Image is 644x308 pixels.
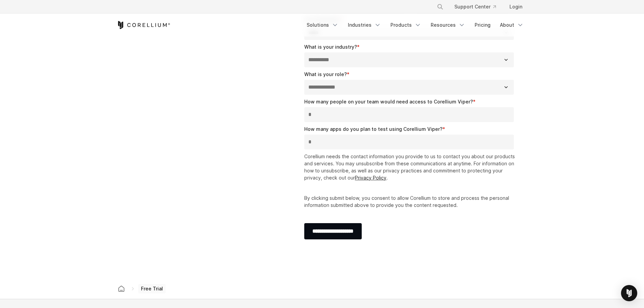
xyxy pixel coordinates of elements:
[303,19,342,31] a: Solutions
[355,175,386,181] a: Privacy Policy
[304,99,473,104] span: How many people on your team would need access to Corellium Viper?
[344,19,385,31] a: Industries
[303,19,528,31] div: Navigation Menu
[117,21,170,29] a: Corellium Home
[386,19,425,31] a: Products
[621,285,637,301] div: Open Intercom Messenger
[427,19,469,31] a: Resources
[504,1,528,13] a: Login
[471,19,495,31] a: Pricing
[434,1,446,13] button: Search
[304,126,443,132] span: How many apps do you plan to test using Corellium Viper?
[304,71,347,77] span: What is your role?
[304,153,517,181] p: Corellium needs the contact information you provide to us to contact you about our products and s...
[138,284,166,293] span: Free Trial
[304,44,357,50] span: What is your industry?
[496,19,528,31] a: About
[429,1,528,13] div: Navigation Menu
[304,194,517,209] p: By clicking submit below, you consent to allow Corellium to store and process the personal inform...
[115,284,127,293] a: Corellium home
[449,1,501,13] a: Support Center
